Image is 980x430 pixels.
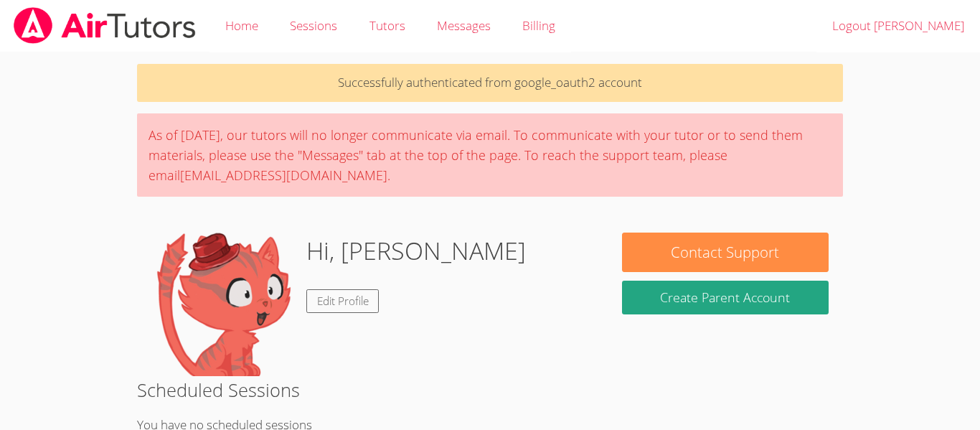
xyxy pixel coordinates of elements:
button: Create Parent Account [622,281,829,314]
p: Successfully authenticated from google_oauth2 account [137,64,843,102]
span: Messages [437,17,491,34]
h1: Hi, [PERSON_NAME] [306,233,526,269]
button: Contact Support [622,233,829,272]
img: default.png [151,233,295,376]
a: Edit Profile [306,289,380,313]
h2: Scheduled Sessions [137,376,843,403]
div: As of [DATE], our tutors will no longer communicate via email. To communicate with your tutor or ... [137,113,843,197]
img: airtutors_banner-c4298cdbf04f3fff15de1276eac7730deb9818008684d7c2e4769d2f7ddbe033.png [12,7,197,44]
